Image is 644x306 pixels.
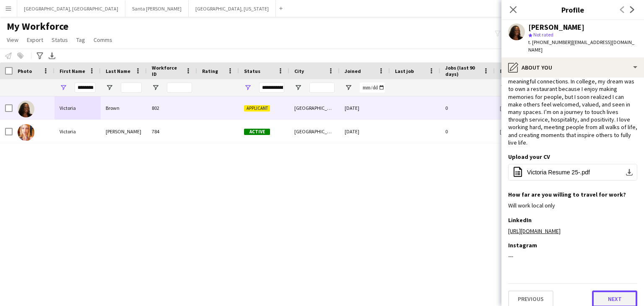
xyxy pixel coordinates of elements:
button: Santa [PERSON_NAME] [125,0,189,17]
h3: Profile [501,4,644,15]
span: Active [244,129,270,135]
input: First Name Filter Input [75,83,96,93]
span: Not rated [533,31,553,38]
button: [GEOGRAPHIC_DATA], [US_STATE] [189,0,276,17]
img: Victoria Peacher [18,124,34,141]
button: Open Filter Menu [345,84,352,91]
span: Tag [76,36,85,44]
span: Applicant [244,105,270,112]
div: 802 [147,96,197,119]
img: Victoria Brown [18,101,34,117]
div: Brown [101,96,147,119]
div: [DATE] [340,96,390,119]
button: Victoria Resume 25-.pdf [508,164,637,181]
div: Will work local only [508,202,637,209]
span: Comms [93,36,112,44]
span: Joined [345,68,361,74]
div: [PERSON_NAME] [528,23,584,31]
span: Status [52,36,68,44]
h3: Instagram [508,241,537,249]
span: t. [PHONE_NUMBER] [528,39,572,45]
a: [URL][DOMAIN_NAME] [508,227,561,235]
span: Last job [395,68,414,74]
div: 0 [440,96,495,119]
div: [GEOGRAPHIC_DATA] [289,120,340,143]
div: [PERSON_NAME] [101,120,147,143]
input: Workforce ID Filter Input [167,83,192,93]
div: [DATE] [340,120,390,143]
div: Hi, I am [PERSON_NAME] [PERSON_NAME], a [DEMOGRAPHIC_DATA] who loves life and creating meaningful... [508,62,637,146]
a: View [3,34,22,45]
div: 0 [440,120,495,143]
div: About you [501,57,644,78]
a: Status [48,34,71,45]
a: Tag [73,34,88,45]
span: City [294,68,304,74]
h3: LinkedIn [508,216,532,224]
div: --- [508,252,637,260]
button: Open Filter Menu [244,84,252,91]
div: [GEOGRAPHIC_DATA] [289,96,340,119]
span: Jobs (last 90 days) [445,65,480,77]
button: Open Filter Menu [152,84,159,91]
span: My Workforce [7,20,68,33]
a: Export [23,34,47,45]
input: Last Name Filter Input [121,83,142,93]
button: Open Filter Menu [500,84,507,91]
h3: Upload your CV [508,153,550,161]
input: Joined Filter Input [360,83,385,93]
span: Victoria Resume 25-.pdf [527,169,590,176]
button: [GEOGRAPHIC_DATA], [GEOGRAPHIC_DATA] [17,0,125,17]
button: Open Filter Menu [106,84,113,91]
span: First Name [60,68,85,74]
h3: How far are you willing to travel for work? [508,191,626,198]
div: 784 [147,120,197,143]
span: View [7,36,18,44]
a: Comms [90,34,116,45]
button: Open Filter Menu [294,84,302,91]
button: Open Filter Menu [60,84,67,91]
input: City Filter Input [309,83,335,93]
div: Victoria [55,120,101,143]
app-action-btn: Advanced filters [35,51,45,61]
span: Workforce ID [152,65,182,77]
span: Last Name [106,68,130,74]
app-action-btn: Export XLSX [47,51,57,61]
span: Photo [18,68,32,74]
span: | [EMAIL_ADDRESS][DOMAIN_NAME] [528,39,634,53]
span: Rating [202,68,218,74]
span: Status [244,68,260,74]
span: Email [500,68,513,74]
span: Export [27,36,43,44]
div: Victoria [55,96,101,119]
